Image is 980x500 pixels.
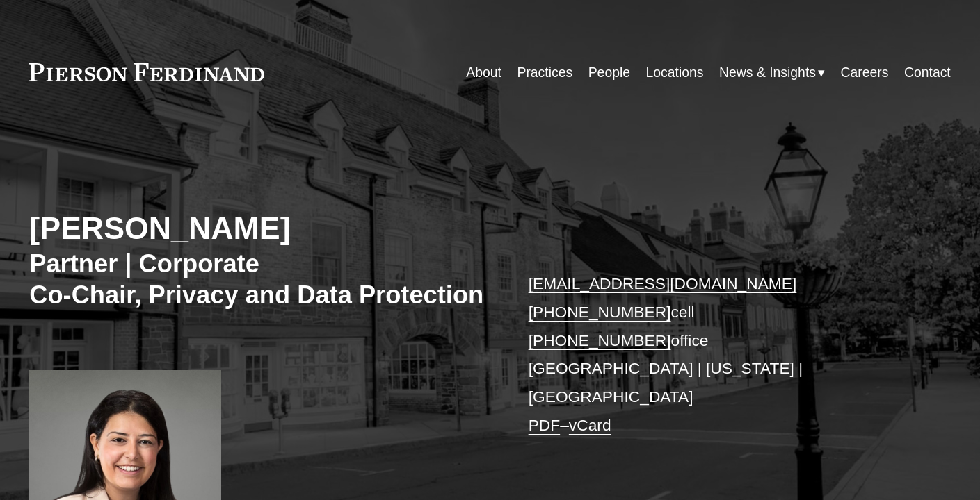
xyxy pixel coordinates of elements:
a: About [466,59,501,86]
a: [PHONE_NUMBER] [529,303,671,321]
a: PDF [529,416,561,434]
p: cell office [GEOGRAPHIC_DATA] | [US_STATE] | [GEOGRAPHIC_DATA] – [529,269,913,440]
a: [EMAIL_ADDRESS][DOMAIN_NAME] [529,274,797,292]
a: Contact [904,59,951,86]
a: folder dropdown [719,59,825,86]
h3: Partner | Corporate Co-Chair, Privacy and Data Protection [29,249,490,311]
a: [PHONE_NUMBER] [529,331,671,349]
a: Practices [517,59,572,86]
a: vCard [569,416,611,434]
a: Locations [646,59,704,86]
span: News & Insights [719,60,816,85]
a: Careers [841,59,889,86]
h2: [PERSON_NAME] [29,209,490,247]
a: People [588,59,630,86]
